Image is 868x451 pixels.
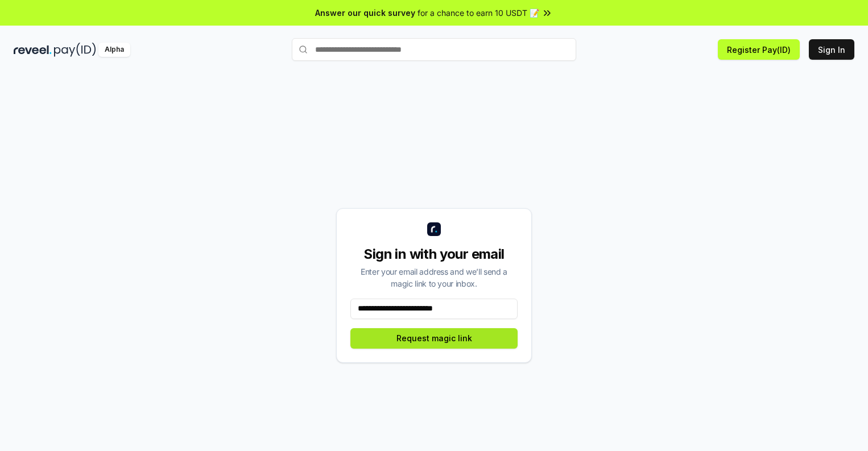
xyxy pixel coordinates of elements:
div: Sign in with your email [350,245,518,263]
button: Request magic link [350,328,518,349]
button: Register Pay(ID) [718,39,800,60]
span: Answer our quick survey [315,7,415,19]
img: reveel_dark [14,43,52,57]
div: Enter your email address and we’ll send a magic link to your inbox. [350,266,518,289]
img: pay_id [54,43,96,57]
button: Sign In [809,39,854,60]
span: for a chance to earn 10 USDT 📝 [418,7,539,19]
div: Alpha [98,43,130,57]
img: logo_small [427,222,441,236]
